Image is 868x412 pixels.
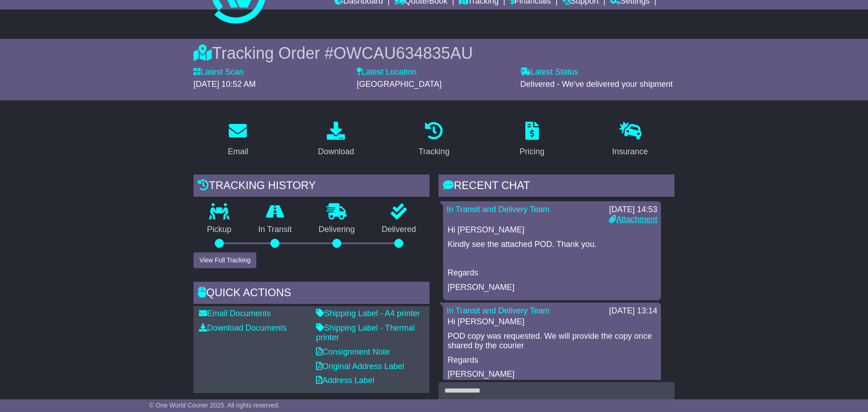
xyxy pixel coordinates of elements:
[316,323,415,342] a: Shipping Label - Thermal printer
[448,369,656,379] p: [PERSON_NAME]
[193,67,244,77] label: Latest Scan
[193,282,429,306] div: Quick Actions
[447,306,550,315] a: In Transit and Delivery Team
[609,205,657,215] div: [DATE] 14:53
[413,118,455,161] a: Tracking
[609,215,657,224] a: Attachment
[448,268,656,278] p: Regards
[448,225,656,235] p: Hi [PERSON_NAME]
[448,283,656,293] p: [PERSON_NAME]
[193,252,256,268] button: View Full Tracking
[519,146,544,158] div: Pricing
[193,225,245,235] p: Pickup
[606,118,654,161] a: Insurance
[368,225,430,235] p: Delivered
[316,376,374,385] a: Address Label
[305,225,368,235] p: Delivering
[193,80,256,89] span: [DATE] 10:52 AM
[149,402,280,409] span: © One World Courier 2025. All rights reserved.
[199,323,287,332] a: Download Documents
[199,309,271,318] a: Email Documents
[193,175,429,199] div: Tracking history
[448,355,656,365] p: Regards
[419,146,449,158] div: Tracking
[448,331,656,351] p: POD copy was requested. We will provide the copy once shared by the courier
[357,80,441,89] span: [GEOGRAPHIC_DATA]
[312,118,360,161] a: Download
[316,347,390,356] a: Consignment Note
[448,240,656,250] p: Kindly see the attached POD. Thank you.
[447,205,550,214] a: In Transit and Delivery Team
[316,309,420,318] a: Shipping Label - A4 printer
[448,317,656,327] p: Hi [PERSON_NAME]
[334,44,473,62] span: OWCAU634835AU
[222,118,254,161] a: Email
[514,118,550,161] a: Pricing
[318,146,354,158] div: Download
[357,67,416,77] label: Latest Location
[612,146,648,158] div: Insurance
[520,67,578,77] label: Latest Status
[193,43,675,63] div: Tracking Order #
[439,175,675,199] div: RECENT CHAT
[609,306,657,316] div: [DATE] 13:14
[228,146,248,158] div: Email
[520,80,673,89] span: Delivered - We've delivered your shipment
[245,225,306,235] p: In Transit
[316,362,404,371] a: Original Address Label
